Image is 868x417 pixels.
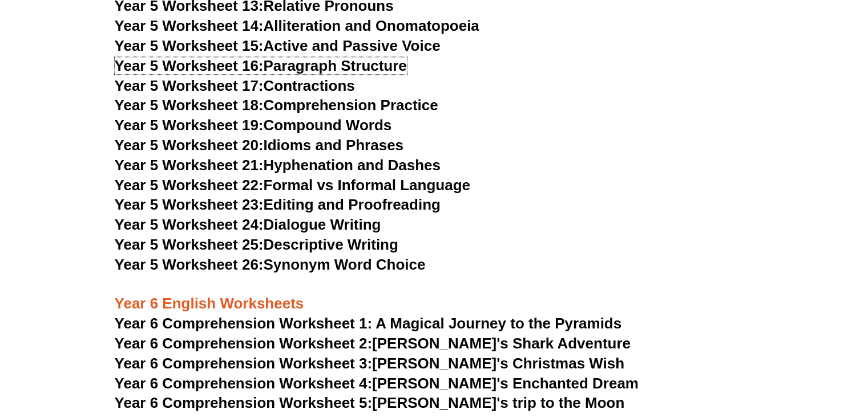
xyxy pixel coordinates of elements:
span: Year 5 Worksheet 16: [115,57,264,74]
span: Year 5 Worksheet 14: [115,17,264,34]
a: Year 5 Worksheet 22:Formal vs Informal Language [115,177,470,194]
a: Year 5 Worksheet 17:Contractions [115,77,355,94]
a: Year 5 Worksheet 23:Editing and Proofreading [115,196,441,213]
a: Year 5 Worksheet 19:Compound Words [115,117,392,134]
span: Year 5 Worksheet 25: [115,236,264,253]
span: Year 5 Worksheet 18: [115,97,264,114]
span: Year 5 Worksheet 24: [115,216,264,233]
a: Year 5 Worksheet 18:Comprehension Practice [115,97,438,114]
a: Year 6 Comprehension Worksheet 2:[PERSON_NAME]'s Shark Adventure [115,335,631,352]
a: Year 5 Worksheet 21:Hyphenation and Dashes [115,157,441,174]
span: Year 5 Worksheet 23: [115,196,264,213]
span: Year 6 Comprehension Worksheet 3: [115,355,373,372]
a: Year 6 Comprehension Worksheet 4:[PERSON_NAME]'s Enchanted Dream [115,375,639,392]
a: Year 5 Worksheet 14:Alliteration and Onomatopoeia [115,17,479,34]
a: Year 5 Worksheet 25:Descriptive Writing [115,236,398,253]
span: Year 6 Comprehension Worksheet 4: [115,375,373,392]
iframe: Chat Widget [678,288,868,417]
span: Year 6 Comprehension Worksheet 5: [115,394,373,411]
a: Year 6 Comprehension Worksheet 3:[PERSON_NAME]'s Christmas Wish [115,355,625,372]
a: Year 5 Worksheet 16:Paragraph Structure [115,57,407,74]
a: Year 5 Worksheet 24:Dialogue Writing [115,216,381,233]
a: Year 6 Comprehension Worksheet 5:[PERSON_NAME]'s trip to the Moon [115,394,625,411]
span: Year 5 Worksheet 19: [115,117,264,134]
a: Year 5 Worksheet 15:Active and Passive Voice [115,37,441,54]
span: Year 5 Worksheet 17: [115,77,264,94]
span: Year 5 Worksheet 21: [115,157,264,174]
a: Year 5 Worksheet 26:Synonym Word Choice [115,256,426,273]
span: Year 5 Worksheet 26: [115,256,264,273]
h3: Year 6 English Worksheets [115,275,754,314]
span: Year 6 Comprehension Worksheet 2: [115,335,373,352]
span: Year 5 Worksheet 22: [115,177,264,194]
span: Year 5 Worksheet 20: [115,137,264,154]
a: Year 5 Worksheet 20:Idioms and Phrases [115,137,403,154]
a: Year 6 Comprehension Worksheet 1: A Magical Journey to the Pyramids [115,315,622,332]
span: Year 5 Worksheet 15: [115,37,264,54]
